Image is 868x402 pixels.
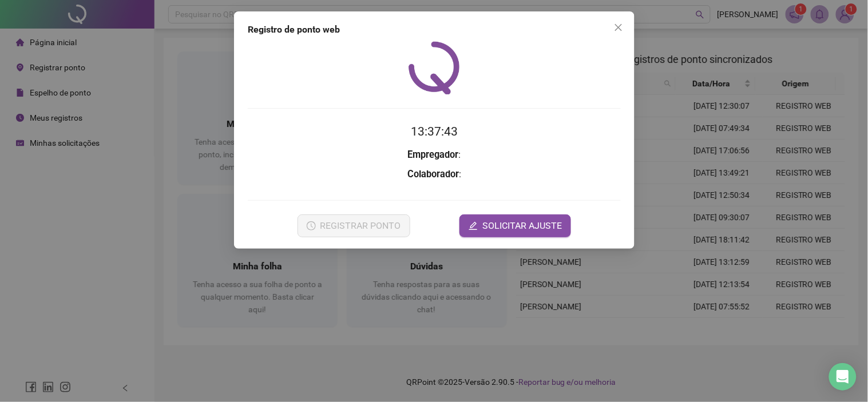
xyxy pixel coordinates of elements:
div: Registro de ponto web [248,23,621,37]
div: Open Intercom Messenger [829,363,857,391]
strong: Empregador [407,149,458,160]
span: edit [469,221,478,230]
button: Close [609,18,628,37]
img: QRPoint [409,41,460,94]
h3: : [248,148,621,162]
strong: Colaborador [407,169,459,180]
span: close [614,23,623,32]
button: editSOLICITAR AJUSTE [459,214,571,237]
button: REGISTRAR PONTO [297,214,410,237]
h3: : [248,167,621,182]
time: 13:37:43 [411,125,458,138]
span: SOLICITAR AJUSTE [482,219,562,233]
